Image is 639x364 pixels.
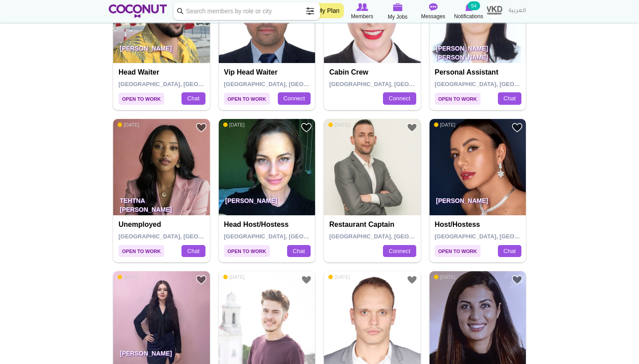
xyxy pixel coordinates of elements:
img: Browse Members [356,3,368,11]
span: [DATE] [328,122,350,128]
a: Add to Favourites [406,274,418,285]
span: [DATE] [328,274,350,280]
h4: Host/Hostess [435,221,523,229]
a: العربية [504,2,530,20]
small: 54 [468,1,480,10]
span: Notifications [454,12,483,21]
a: Chat [181,92,205,105]
span: [GEOGRAPHIC_DATA], [GEOGRAPHIC_DATA] [329,81,456,87]
a: Chat [287,245,311,257]
a: Add to Favourites [301,274,312,285]
span: Open to Work [224,245,270,257]
a: Chat [498,245,521,257]
span: [DATE] [223,122,245,128]
span: Open to Work [118,245,164,257]
img: Messages [429,3,438,11]
span: [DATE] [118,274,139,280]
span: Open to Work [118,93,164,105]
a: Add to Favourites [196,274,207,285]
span: [DATE] [434,122,456,128]
h4: Head Host/Hostess [224,221,312,229]
span: [GEOGRAPHIC_DATA], [GEOGRAPHIC_DATA] [435,81,561,87]
span: My Jobs [388,12,408,21]
span: Messages [421,12,446,21]
span: [DATE] [434,274,456,280]
h4: Personal Assistant [435,68,523,76]
img: My Jobs [393,3,402,11]
a: Notifications Notifications 54 [451,2,486,21]
h4: Restaurant captain [329,221,418,229]
h4: Cabin Crew [329,68,418,76]
span: [DATE] [118,122,139,128]
a: Connect [278,92,311,105]
span: [GEOGRAPHIC_DATA], [GEOGRAPHIC_DATA] [329,233,456,240]
p: [PERSON_NAME] [430,190,526,215]
img: Notifications [465,3,473,11]
span: [GEOGRAPHIC_DATA], [GEOGRAPHIC_DATA] [224,233,351,240]
a: My Jobs My Jobs [380,2,415,21]
span: Open to Work [435,93,481,105]
span: Members [351,12,373,21]
img: Home [109,4,167,18]
a: Connect [383,245,416,257]
span: Open to Work [224,93,270,105]
a: Add to Favourites [512,274,523,285]
h4: Unemployed [118,221,207,229]
p: [PERSON_NAME] [113,38,210,63]
input: Search members by role or city [174,2,320,20]
a: Connect [383,92,416,105]
a: Add to Favourites [406,122,418,133]
p: Tehtna [PERSON_NAME] [113,190,210,215]
a: Chat [498,92,521,105]
h4: Vip Head Waiter [224,68,312,76]
span: [DATE] [223,274,245,280]
h4: Head Waiter [118,68,207,76]
a: Browse Members Members [344,2,380,21]
a: Add to Favourites [301,122,312,133]
span: Open to Work [435,245,481,257]
span: [GEOGRAPHIC_DATA], [GEOGRAPHIC_DATA] [118,233,245,240]
a: Messages Messages [415,2,451,21]
a: My Plan [312,3,344,18]
span: [GEOGRAPHIC_DATA], [GEOGRAPHIC_DATA] [224,81,351,87]
a: Add to Favourites [196,122,207,133]
a: Add to Favourites [512,122,523,133]
span: [GEOGRAPHIC_DATA], [GEOGRAPHIC_DATA] [435,233,561,240]
p: [PERSON_NAME] [219,190,316,215]
a: Chat [181,245,205,257]
span: [GEOGRAPHIC_DATA], [GEOGRAPHIC_DATA] [118,81,245,87]
p: [PERSON_NAME] [PERSON_NAME] [430,38,526,63]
